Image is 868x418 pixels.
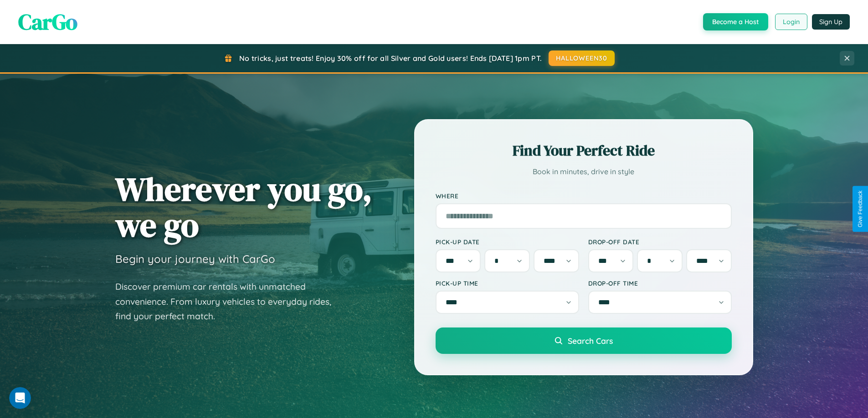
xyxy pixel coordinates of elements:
[588,279,732,287] label: Drop-off Time
[436,165,732,178] p: Book in minutes, drive in style
[436,192,732,200] label: Where
[703,13,768,30] button: Become a Host
[115,252,275,266] h3: Begin your journey with CarGo
[775,14,807,30] button: Login
[436,279,579,287] label: Pick-up Time
[115,279,343,324] p: Discover premium car rentals with unmatched convenience. From luxury vehicles to everyday rides, ...
[115,171,372,243] h1: Wherever you go, we go
[857,191,863,227] div: Give Feedback
[436,238,579,246] label: Pick-up Date
[549,50,615,66] button: HALLOWEEN30
[239,54,542,63] span: No tricks, just treats! Enjoy 30% off for all Silver and Gold users! Ends [DATE] 1pm PT.
[436,141,732,161] h2: Find Your Perfect Ride
[812,14,850,30] button: Sign Up
[588,238,732,246] label: Drop-off Date
[9,387,31,409] iframe: Intercom live chat
[436,327,732,354] button: Search Cars
[18,7,77,37] span: CarGo
[568,336,613,346] span: Search Cars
